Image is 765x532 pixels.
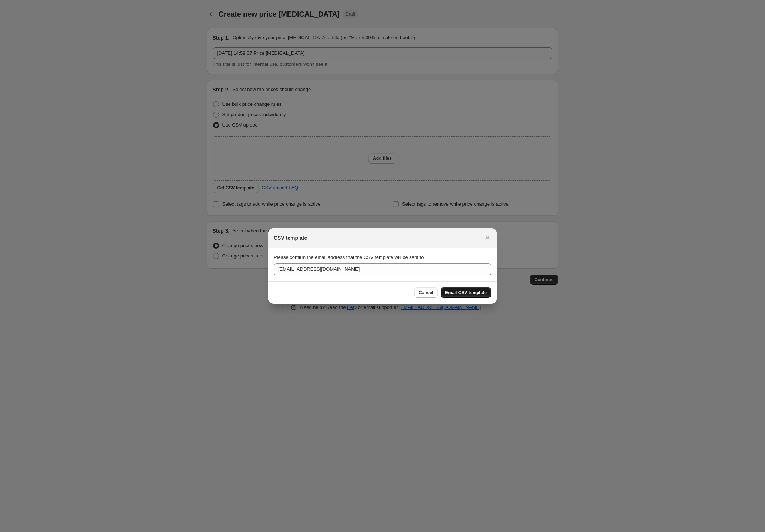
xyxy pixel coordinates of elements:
button: Close [482,233,493,243]
button: Cancel [414,287,438,298]
span: Email CSV template [445,290,487,296]
button: Email CSV template [441,287,491,298]
h2: CSV template [274,234,307,242]
span: Cancel [419,290,433,296]
span: Please confirm the email address that the CSV template will be sent to [274,255,424,260]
